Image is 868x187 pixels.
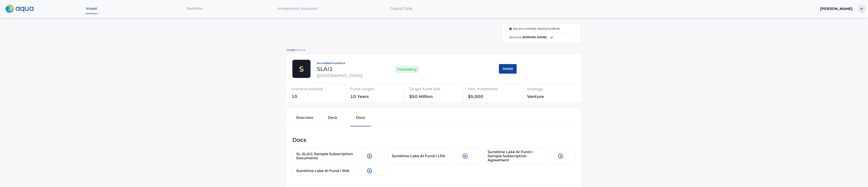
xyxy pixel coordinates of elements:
a: Portfolio [143,4,246,13]
img: download [367,153,372,159]
a: Fund [297,47,305,52]
img: ellipse [858,5,865,12]
a: Invest [40,4,143,13]
b: [PERSON_NAME] [523,35,547,39]
span: Portfolio [187,6,203,11]
img: download [462,153,468,159]
div: Docs [292,136,576,144]
div: Venture [527,95,567,100]
span: You are currently viewing funds as: [509,27,560,31]
button: Overview [291,111,318,126]
div: Sunshine Lake AI Fund I Sample Subscription Agreement [488,150,546,162]
div: Unicorns backed [291,85,336,95]
button: Invest [499,64,517,74]
div: Min. Investment [468,85,521,95]
img: i.svg [509,28,513,30]
div: [GEOGRAPHIC_DATA] [317,74,375,78]
div: Fund Length [350,85,400,95]
div: Sunshine Lake AI Fund I LPA [392,150,450,162]
button: Deck [318,111,346,126]
div: SL-SLAI1 Sample Subscription Documents [296,150,355,162]
div: Sunshine Lake AI Fund I IMA [296,168,355,174]
div: $50 Million [409,95,467,100]
span: Invest [86,6,97,11]
img: download [558,153,563,159]
span: Capital Calls [390,6,412,11]
div: SLAI1 [317,66,375,72]
a: Investment Accounts [246,4,350,13]
a: Capital Calls [349,4,453,13]
img: logo [5,5,34,13]
span: Investment Accounts [278,6,318,11]
span: Fund [298,48,305,52]
div: 10 Years [350,95,400,100]
button: Docs [347,111,375,126]
span: Invest [287,48,295,52]
img: download [367,168,372,174]
span: [PERSON_NAME] [820,7,853,11]
div: Strategy [527,85,567,95]
div: Target Fund Size [409,85,467,95]
img: sidearrow [296,49,297,51]
a: logo [3,4,40,14]
div: Accredited Investors [317,62,375,65]
div: $5,000 [468,95,521,100]
div: Fundraising [395,65,419,74]
span: Account: [508,35,575,40]
div: 10 [291,95,336,100]
img: thamesville [292,60,311,78]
